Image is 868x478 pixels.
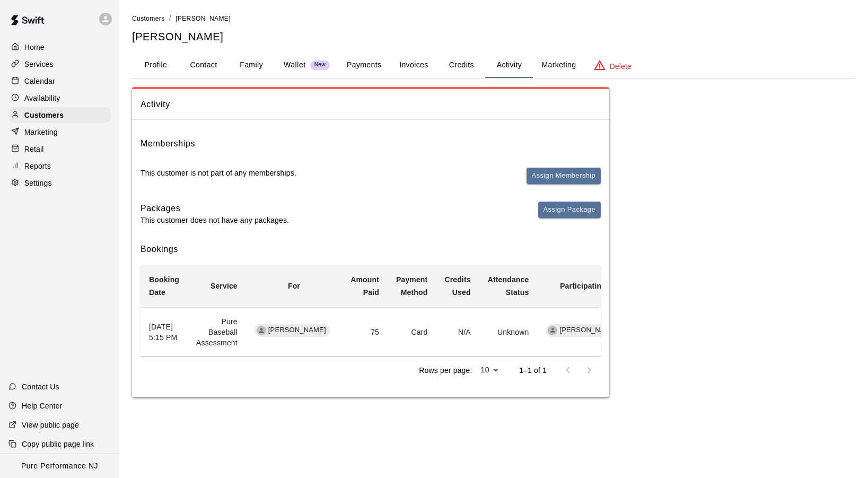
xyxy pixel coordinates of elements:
button: Contact [180,53,227,78]
li: / [169,13,171,24]
td: Pure Baseball Assessment [188,307,246,357]
a: Customers [8,107,111,123]
a: Settings [8,175,111,191]
div: Pete Zoccolillo [548,326,557,335]
button: Payments [338,53,390,78]
th: [DATE] 5:15 PM [141,307,188,357]
p: Marketing [24,127,58,137]
h6: Bookings [141,242,601,256]
button: Assign Package [538,202,601,218]
nav: breadcrumb [132,13,855,24]
button: Invoices [390,53,437,78]
h6: Memberships [141,137,195,151]
span: Customers [132,15,165,22]
a: Marketing [8,124,111,140]
div: [PERSON_NAME] [546,324,621,337]
h5: [PERSON_NAME] [132,30,855,44]
button: Marketing [533,53,584,78]
p: Delete [610,61,632,72]
button: Profile [132,53,180,78]
b: Service [211,282,238,290]
a: Calendar [8,73,111,89]
p: This customer does not have any packages. [141,215,289,225]
p: Customers [24,110,64,120]
a: Services [8,56,111,72]
p: Help Center [22,401,62,411]
span: [PERSON_NAME] [264,325,330,335]
td: Unknown [479,307,538,357]
div: Marc Lewis [257,326,266,335]
b: Credits Used [444,275,470,297]
a: Availability [8,90,111,106]
span: New [310,62,330,68]
p: Services [24,59,54,69]
h6: Packages [141,202,289,215]
button: Credits [437,53,485,78]
a: Retail [8,141,111,157]
button: Family [227,53,275,78]
p: Availability [24,93,60,103]
b: Amount Paid [350,275,379,297]
td: N/A [436,307,479,357]
p: Calendar [24,76,55,86]
span: [PERSON_NAME] [176,15,231,22]
a: Customers [132,14,165,22]
b: Participating Staff [560,282,625,290]
p: Reports [24,161,51,171]
table: simple table [141,265,634,357]
a: Reports [8,158,111,174]
p: Contact Us [22,381,59,392]
td: 75 [342,307,388,357]
b: Attendance Status [488,275,529,297]
b: For [288,282,300,290]
p: Pure Performance NJ [21,460,98,472]
p: Copy public page link [22,439,94,449]
div: 10 [476,362,502,378]
p: Rows per page: [419,365,472,376]
button: Assign Membership [527,168,601,184]
p: Wallet [284,59,306,71]
p: 1–1 of 1 [519,365,547,376]
b: Booking Date [149,275,179,297]
p: Home [24,42,45,53]
a: Home [8,39,111,55]
td: Card [388,307,436,357]
b: Payment Method [396,275,427,297]
p: Settings [24,178,52,188]
p: Retail [24,144,44,154]
p: View public page [22,420,79,430]
button: Activity [485,53,533,78]
p: This customer is not part of any memberships. [141,168,296,178]
div: basic tabs example [132,53,855,78]
span: Activity [141,98,601,111]
span: [PERSON_NAME] [555,325,621,335]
